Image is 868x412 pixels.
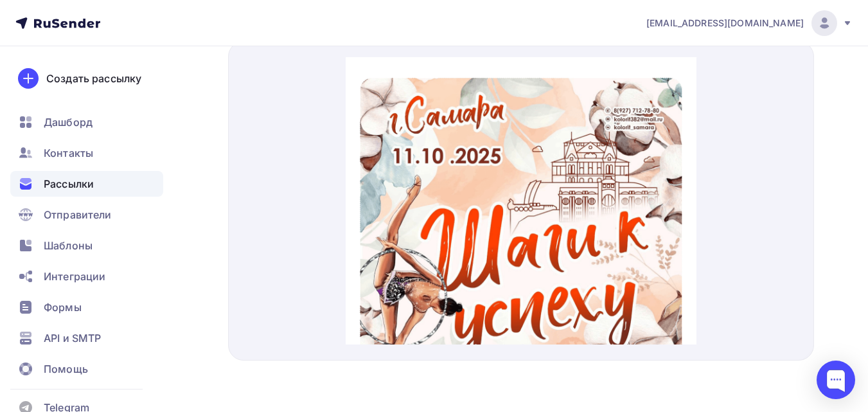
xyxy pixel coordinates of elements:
span: Дашборд [44,114,93,130]
a: Шаблоны [10,233,163,258]
img: Афиша турнира "Шаги к успеху" [14,21,337,343]
a: [EMAIL_ADDRESS][DOMAIN_NAME] [646,10,853,36]
a: Отправители [10,202,163,228]
span: Рассылки [44,176,94,192]
a: Контакты [10,140,163,166]
a: Рассылки [10,171,163,197]
a: Дашборд [10,109,163,135]
span: [EMAIL_ADDRESS][DOMAIN_NAME] [646,17,804,30]
span: Контакты [44,145,93,161]
span: Отправители [44,207,112,222]
span: Интеграции [44,269,105,284]
span: Шаблоны [44,238,93,253]
span: Формы [44,300,82,315]
span: Помощь [44,361,88,377]
div: Создать рассылку [46,71,141,86]
a: Формы [10,294,163,320]
span: API и SMTP [44,330,101,346]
